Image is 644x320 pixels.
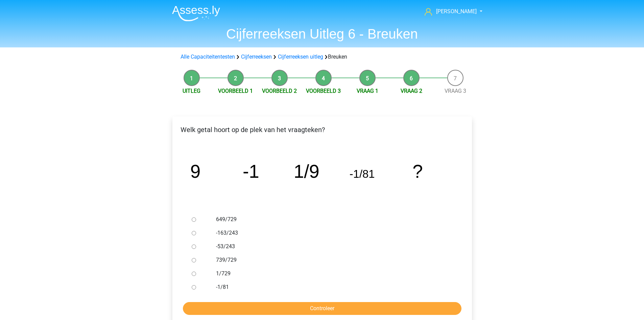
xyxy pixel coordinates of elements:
[216,270,450,278] label: 1/729
[183,88,200,94] a: Uitleg
[242,161,259,182] tspan: -1
[293,161,319,182] tspan: 1/9
[306,88,341,94] a: Voorbeeld 3
[178,125,467,135] p: Welk getal hoort op de plek van het vraagteken?
[349,168,375,180] tspan: -1/81
[181,54,235,60] a: Alle Capaciteitentesten
[167,26,478,42] h1: Cijferreeksen Uitleg 6 - Breuken
[412,161,423,182] tspan: ?
[216,256,450,264] label: 739/729
[357,88,378,94] a: Vraag 1
[216,242,450,251] label: -53/243
[422,7,477,16] a: [PERSON_NAME]
[278,54,323,60] a: Cijferreeksen uitleg
[401,88,422,94] a: Vraag 2
[216,215,450,223] label: 649/729
[445,88,466,94] a: Vraag 3
[183,302,461,315] input: Controleer
[262,88,297,94] a: Voorbeeld 2
[216,283,450,291] label: -1/81
[190,161,200,182] tspan: 9
[241,54,272,60] a: Cijferreeksen
[172,5,220,21] img: Assessly
[218,88,253,94] a: Voorbeeld 1
[178,53,467,61] div: Breuken
[216,229,450,237] label: -163/243
[436,8,477,15] span: [PERSON_NAME]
